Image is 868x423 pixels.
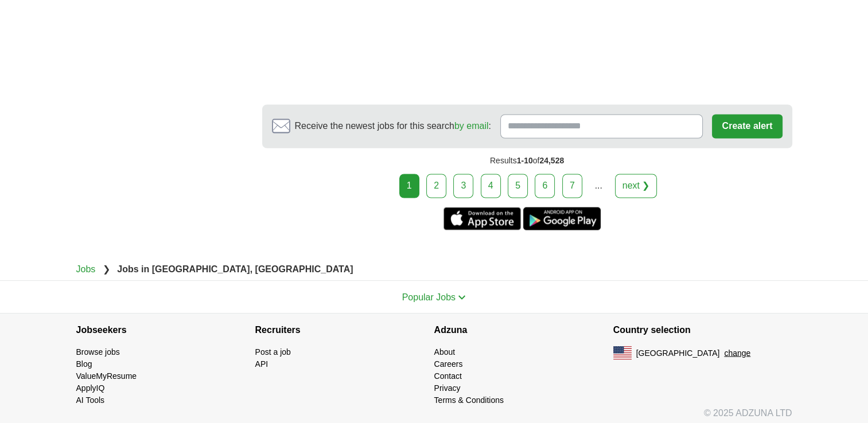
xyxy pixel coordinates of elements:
a: About [434,347,456,356]
img: toggle icon [458,295,466,300]
a: Jobs [76,264,96,273]
a: 7 [562,174,582,198]
button: Create alert [712,114,782,138]
a: Terms & Conditions [434,395,504,404]
a: 3 [453,174,473,198]
a: by email [454,121,489,131]
a: ValueMyResume [76,371,137,380]
div: Results of [262,148,792,174]
img: US flag [613,346,632,359]
a: 4 [481,174,501,198]
span: [GEOGRAPHIC_DATA] [636,347,720,359]
a: AI Tools [76,395,105,404]
div: 1 [399,174,419,198]
a: Browse jobs [76,347,120,356]
h4: Country selection [613,314,792,346]
a: Blog [76,359,92,368]
span: Popular Jobs [402,292,456,301]
a: Contact [434,371,462,380]
strong: Jobs in [GEOGRAPHIC_DATA], [GEOGRAPHIC_DATA] [117,264,353,273]
a: Get the iPhone app [443,207,521,230]
a: 5 [508,174,528,198]
span: 1-10 [517,156,533,165]
a: API [255,359,268,368]
a: 6 [535,174,555,198]
a: Post a job [255,347,291,356]
div: ... [587,174,610,197]
a: ApplyIQ [76,383,105,392]
a: next ❯ [615,174,657,198]
button: change [724,347,750,359]
a: Privacy [434,383,461,392]
a: Careers [434,359,463,368]
span: ❯ [103,264,110,273]
span: 24,528 [539,156,564,165]
a: 2 [426,174,446,198]
span: Receive the newest jobs for this search : [295,119,491,133]
a: Get the Android app [523,207,601,230]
